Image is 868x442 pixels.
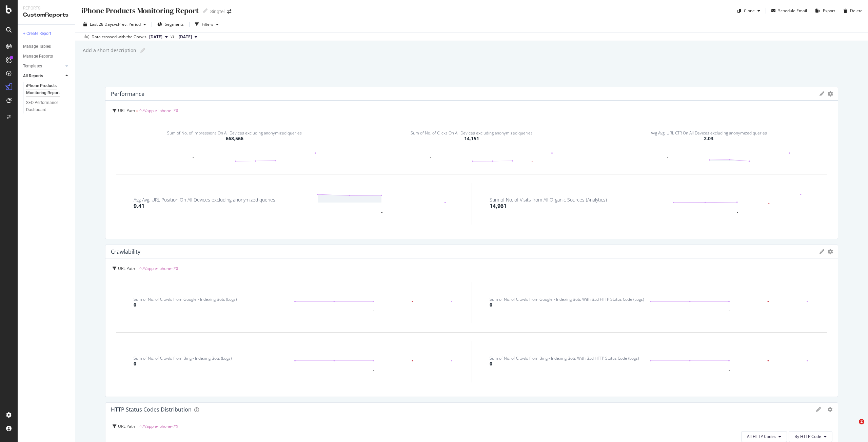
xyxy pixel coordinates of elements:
[139,108,178,113] span: ^.*/apple-iphone-.*$
[490,297,644,301] div: Sum of No. of Crawls from Google - Indexing Bots With Bad HTTP Status Code (Logs)
[226,135,243,142] div: 668,566
[349,210,414,214] div: -
[111,248,140,255] div: Crawlability
[179,34,192,40] span: 2025 Aug. 24th
[390,155,472,159] div: -
[149,34,162,40] span: 2025 Sep. 21st
[134,301,136,308] div: 0
[192,19,221,30] button: Filters
[704,135,713,142] div: 2.03
[23,43,51,50] div: Manage Tables
[23,72,63,80] a: All Reports
[828,249,833,254] div: gear
[165,21,184,27] span: Segments
[111,406,192,413] div: HTTP Status Codes Distribution
[82,47,136,54] div: Add a short description
[203,8,208,13] i: Edit report name
[841,5,863,16] button: Delete
[23,11,70,19] div: CustomReports
[23,43,70,50] a: Manage Tables
[202,21,213,27] div: Filters
[114,21,141,27] span: vs Prev. Period
[23,30,70,37] a: + Create Report
[626,155,709,159] div: -
[134,356,232,360] div: Sum of No. of Crawls from Bing - Indexing Bots (Logs)
[769,5,807,16] button: Schedule Email
[146,33,171,41] button: [DATE]
[490,301,492,308] div: 0
[152,155,235,159] div: -
[176,33,200,41] button: [DATE]
[845,419,861,435] iframe: Intercom live chat
[490,202,507,210] div: 14,961
[778,8,807,14] div: Schedule Email
[139,266,178,271] span: ^.*/apple-iphone-.*$
[118,108,135,113] span: URL Path
[118,266,135,271] span: URL Path
[136,266,138,271] span: =
[23,5,70,11] div: Reports
[741,431,787,442] button: All HTTP Codes
[92,34,146,40] div: Data crossed with the Crawls
[735,5,763,16] button: Clone
[373,309,375,313] div: -
[729,309,730,313] div: -
[813,5,835,16] button: Export
[139,423,178,429] span: ^.*/apple-iphone-.*$
[823,8,835,14] div: Export
[464,135,479,142] div: 14,151
[744,8,755,14] div: Clone
[105,87,838,239] div: PerformancegeargearURL Path = ^.*/apple-iphone-.*$Sum of No. of Impressions On All Devices exclud...
[789,431,832,442] button: By HTTP Code
[81,19,149,30] button: Last 28 DaysvsPrev. Period
[828,91,833,96] div: gear
[26,82,66,97] div: iPhone Products Monitoring Report
[105,245,838,397] div: CrawlabilitygeargearURL Path = ^.*/apple-iphone-.*$Sum of No. of Crawls from Google - Indexing Bo...
[705,210,770,214] div: -
[23,53,70,60] a: Manage Reports
[747,434,776,439] span: All HTTP Codes
[90,21,114,27] span: Last 28 Days
[490,197,607,202] div: Sum of No. of Visits from All Organic Sources (Analytics)
[490,356,639,360] div: Sum of No. of Crawls from Bing - Indexing Bots With Bad HTTP Status Code (Logs)
[134,202,144,210] div: 9.41
[136,423,138,429] span: =
[134,297,237,301] div: Sum of No. of Crawls from Google - Indexing Bots (Logs)
[850,8,863,14] div: Delete
[136,108,138,113] span: =
[26,99,70,113] a: SEO Performance Dashboard
[23,72,43,80] div: All Reports
[210,8,224,15] div: Singtel
[155,19,186,30] button: Segments
[859,419,864,424] span: 2
[23,30,51,37] div: + Create Report
[26,99,65,113] div: SEO Performance Dashboard
[227,9,231,14] div: arrow-right-arrow-left
[118,423,135,429] span: URL Path
[81,5,199,16] div: iPhone Products Monitoring Report
[134,197,275,202] div: Avg Avg. URL Position On All Devices excluding anonymized queries
[171,33,176,39] span: vs
[411,131,533,135] div: Sum of No. of Clicks On All Devices excluding anonymized queries
[134,360,136,367] div: 0
[794,434,821,439] span: By HTTP Code
[26,82,70,97] a: iPhone Products Monitoring Report
[729,368,730,372] div: -
[111,90,144,97] div: Performance
[373,368,375,372] div: -
[828,407,832,412] div: gear
[140,48,145,53] i: Edit report name
[23,53,53,60] div: Manage Reports
[23,63,63,70] a: Templates
[651,131,767,135] div: Avg Avg. URL CTR On All Devices excluding anonymized queries
[167,131,302,135] div: Sum of No. of Impressions On All Devices excluding anonymized queries
[23,63,42,70] div: Templates
[490,360,492,367] div: 0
